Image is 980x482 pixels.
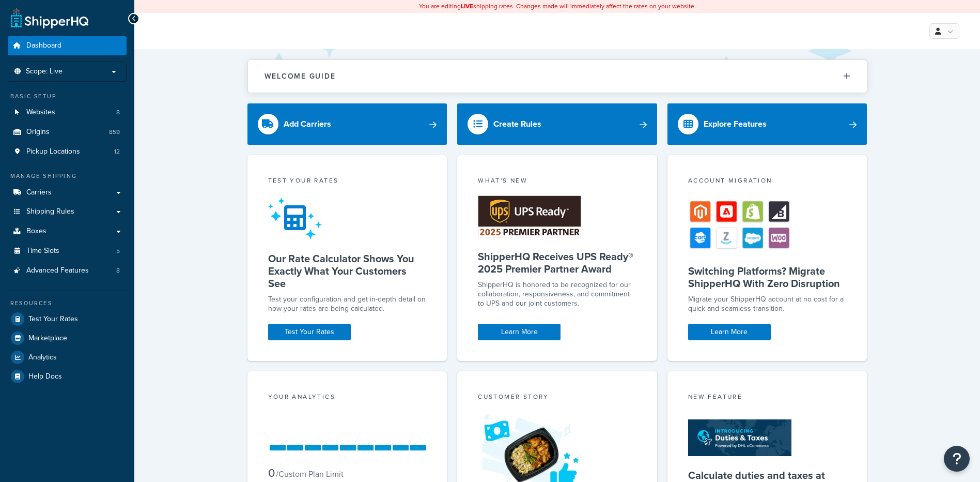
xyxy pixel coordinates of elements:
[28,353,57,362] span: Analytics
[28,372,62,381] span: Help Docs
[8,36,127,55] a: Dashboard
[478,250,636,275] h5: ShipperHQ Receives UPS Ready® 2025 Premier Partner Award
[268,464,275,481] span: 0
[268,392,427,404] div: Your Analytics
[688,265,847,290] h5: Switching Platforms? Migrate ShipperHQ With Zero Disruption
[116,266,120,275] span: 8
[26,147,80,156] span: Pickup Locations
[26,41,61,50] span: Dashboard
[8,202,127,221] a: Shipping Rules
[8,92,127,101] div: Basic Setup
[8,261,127,280] li: Advanced Features
[688,295,847,313] div: Migrate your ShipperHQ account at no cost for a quick and seamless transition.
[26,247,59,255] span: Time Slots
[8,123,127,142] a: Origins859
[8,367,127,386] a: Help Docs
[8,299,127,308] div: Resources
[8,103,127,122] li: Websites
[268,176,427,188] div: Test your rates
[667,103,867,145] a: Explore Features
[276,468,344,480] small: / Custom Plan Limit
[8,348,127,367] a: Analytics
[26,108,55,117] span: Websites
[8,103,127,122] a: Websites8
[26,128,50,137] span: Origins
[26,266,89,275] span: Advanced Features
[8,142,127,161] li: Pickup Locations
[268,324,351,340] a: Test Your Rates
[8,123,127,142] li: Origins
[944,446,970,472] button: Open Resource Center
[26,207,74,216] span: Shipping Rules
[457,103,657,145] a: Create Rules
[26,188,52,197] span: Carriers
[8,242,127,261] li: Time Slots
[116,108,120,117] span: 8
[478,280,636,308] p: ShipperHQ is honored to be recognized for our collaboration, responsiveness, and commitment to UP...
[493,117,541,131] div: Create Rules
[265,72,336,80] h2: Welcome Guide
[8,310,127,328] a: Test Your Rates
[8,242,127,261] a: Time Slots5
[8,172,127,180] div: Manage Shipping
[688,324,771,340] a: Learn More
[478,392,636,404] div: Customer Story
[109,128,120,137] span: 859
[704,117,767,131] div: Explore Features
[28,334,67,343] span: Marketplace
[268,252,427,290] h5: Our Rate Calculator Shows You Exactly What Your Customers See
[688,176,847,188] div: Account Migration
[247,103,447,145] a: Add Carriers
[461,2,473,11] b: LIVE
[26,227,46,236] span: Boxes
[268,295,427,313] div: Test your configuration and get in-depth detail on how your rates are being calculated.
[478,324,561,340] a: Learn More
[114,147,120,156] span: 12
[8,222,127,241] a: Boxes
[26,67,63,76] span: Scope: Live
[8,183,127,202] a: Carriers
[688,392,847,404] div: New Feature
[8,142,127,161] a: Pickup Locations12
[8,329,127,348] a: Marketplace
[116,247,120,255] span: 5
[28,315,78,324] span: Test Your Rates
[8,261,127,280] a: Advanced Features8
[248,60,867,93] button: Welcome Guide
[478,176,636,188] div: What's New
[284,117,331,131] div: Add Carriers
